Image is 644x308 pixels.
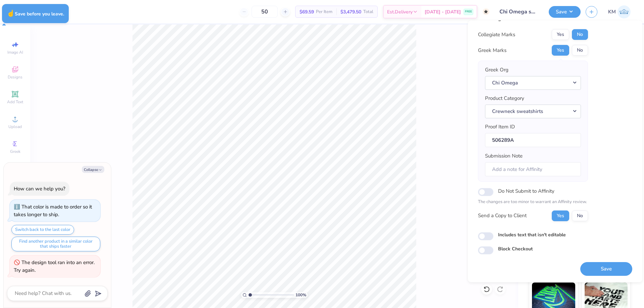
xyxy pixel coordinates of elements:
[549,6,581,18] button: Save
[11,225,74,235] button: Switch back to the last color
[572,45,588,56] button: No
[485,105,581,118] button: Crewneck sweatshirts
[387,8,413,15] span: Est. Delivery
[485,152,523,160] label: Submission Note
[494,5,544,18] input: Untitled Design
[7,50,23,55] span: Image AI
[485,123,515,131] label: Proof Item ID
[552,210,569,221] button: Yes
[14,203,92,218] div: That color is made to order so it takes longer to ship.
[485,66,508,74] label: Greek Org
[572,210,588,221] button: No
[7,99,23,105] span: Add Text
[498,231,566,238] label: Includes text that isn't editable
[618,5,631,18] img: Karl Michael Narciza
[340,8,361,15] span: $3,479.50
[82,166,104,173] button: Collapse
[485,95,524,102] label: Product Category
[14,185,65,192] div: How can we help you?
[478,47,506,54] div: Greek Marks
[14,259,95,273] div: The design tool ran into an error. Try again.
[425,8,461,15] span: [DATE] - [DATE]
[498,187,554,195] label: Do Not Submit to Affinity
[478,31,515,39] div: Collegiate Marks
[552,45,569,56] button: Yes
[296,292,306,298] span: 100 %
[8,74,22,80] span: Designs
[498,245,533,252] label: Block Checkout
[363,8,373,15] span: Total
[11,237,100,251] button: Find another product in a similar color that ships faster
[10,149,20,154] span: Greek
[485,76,581,90] button: Chi Omega
[580,262,632,276] button: Save
[478,199,588,205] p: The changes are too minor to warrant an Affinity review.
[300,8,314,15] span: $69.59
[552,29,569,40] button: Yes
[608,8,616,16] span: KM
[8,124,22,129] span: Upload
[252,6,278,18] input: – –
[478,212,527,220] div: Send a Copy to Client
[485,162,581,177] input: Add a note for Affinity
[465,9,472,14] span: FREE
[316,8,332,15] span: Per Item
[572,29,588,40] button: No
[608,5,631,18] a: KM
